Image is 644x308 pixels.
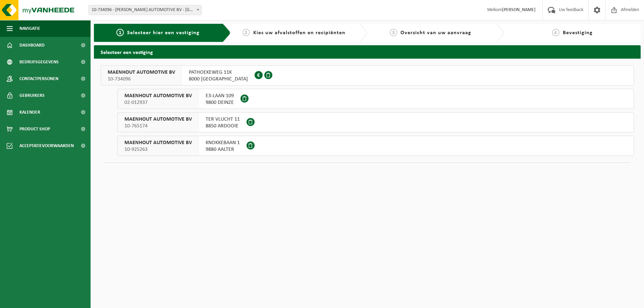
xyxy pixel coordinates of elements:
[253,30,345,36] span: Kies uw afvalstoffen en recipiënten
[124,123,192,129] span: 10-765174
[390,29,397,36] span: 3
[124,93,192,99] span: MAENHOUT AUTOMOTIVE BV
[189,76,248,82] span: 8000 [GEOGRAPHIC_DATA]
[117,89,634,109] button: MAENHOUT AUTOMOTIVE BV 02-012937 E3-LAAN 1099800 DEINZE
[89,5,201,15] span: 10-734096 - MAENHOUT AUTOMOTIVE BV - BRUGGE
[124,116,192,123] span: MAENHOUT AUTOMOTIVE BV
[108,76,175,82] span: 10-734096
[94,45,641,58] h2: Selecteer een vestiging
[19,37,45,54] span: Dashboard
[206,93,234,99] span: E3-LAAN 109
[19,121,50,137] span: Product Shop
[19,87,45,104] span: Gebruikers
[124,139,192,146] span: MAENHOUT AUTOMOTIVE BV
[189,69,248,76] span: PATHOEKEWEG 11K
[243,29,250,36] span: 2
[206,116,240,123] span: TER VLUCHT 11
[400,30,471,36] span: Overzicht van uw aanvraag
[206,123,240,129] span: 8850 ARDOOIE
[552,29,559,36] span: 4
[206,146,240,153] span: 9880 AALTER
[19,20,40,37] span: Navigatie
[206,99,234,106] span: 9800 DEINZE
[19,70,58,87] span: Contactpersonen
[19,54,59,70] span: Bedrijfsgegevens
[101,65,634,85] button: MAENHOUT AUTOMOTIVE BV 10-734096 PATHOEKEWEG 11K8000 [GEOGRAPHIC_DATA]
[124,146,192,153] span: 10-925263
[124,99,192,106] span: 02-012937
[117,136,634,156] button: MAENHOUT AUTOMOTIVE BV 10-925263 KNOKKEBAAN 19880 AALTER
[563,30,593,36] span: Bevestiging
[117,112,634,132] button: MAENHOUT AUTOMOTIVE BV 10-765174 TER VLUCHT 118850 ARDOOIE
[206,139,240,146] span: KNOKKEBAAN 1
[108,69,175,76] span: MAENHOUT AUTOMOTIVE BV
[19,104,40,121] span: Kalender
[116,29,124,36] span: 1
[502,7,536,12] strong: [PERSON_NAME]
[89,5,202,15] span: 10-734096 - MAENHOUT AUTOMOTIVE BV - BRUGGE
[127,30,200,36] span: Selecteer hier een vestiging
[19,137,74,154] span: Acceptatievoorwaarden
